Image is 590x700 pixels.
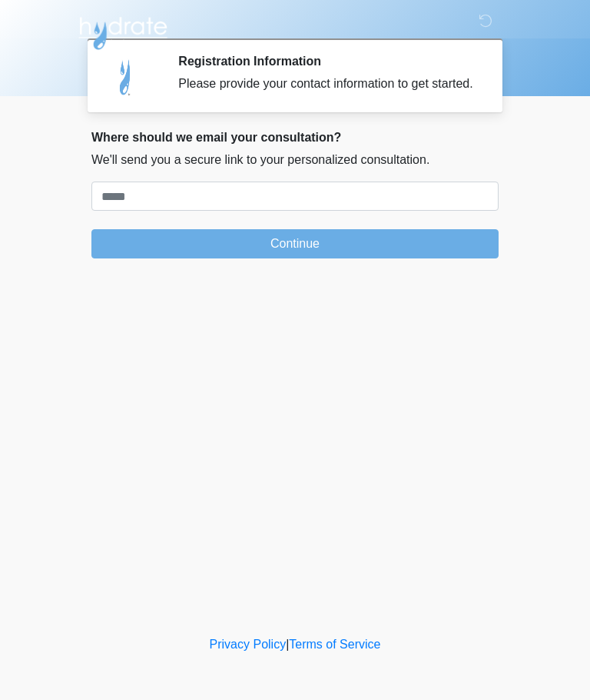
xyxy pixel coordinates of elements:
[91,229,499,258] button: Continue
[76,12,170,51] img: Hydrate IV Bar - Arcadia Logo
[289,638,380,651] a: Terms of Service
[91,130,499,145] h2: Where should we email your consultation?
[286,638,289,651] a: |
[91,151,499,169] p: We'll send you a secure link to your personalized consultation.
[178,75,476,93] div: Please provide your contact information to get started.
[103,54,149,100] img: Agent Avatar
[210,638,287,651] a: Privacy Policy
